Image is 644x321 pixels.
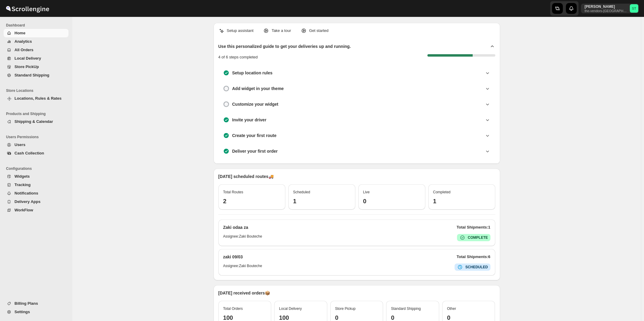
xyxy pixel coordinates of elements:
[232,117,267,123] h3: Invite your driver
[14,310,30,314] span: Settings
[14,151,44,155] span: Cash Collection
[335,307,356,311] span: Store Pickup
[4,37,68,46] button: Analytics
[293,190,310,194] span: Scheduled
[293,198,351,205] h3: 1
[5,1,50,16] img: ScrollEngine
[218,54,258,60] p: 4 of 6 steps completed
[232,101,278,107] h3: Customize your widget
[14,142,25,147] span: Users
[4,94,68,103] button: Locations, Rules & Rates
[223,234,262,241] h6: Assignee: Zaki Bouteche
[6,111,69,116] span: Products and Shipping
[632,7,636,10] text: ST
[232,148,278,154] h3: Deliver your first order
[363,198,420,205] h3: 0
[4,206,68,214] button: WorkFlow
[4,181,68,189] button: Tracking
[585,4,627,9] p: [PERSON_NAME]
[6,23,69,28] span: Dashboard
[4,141,68,149] button: Users
[4,149,68,157] button: Cash Collection
[279,307,302,311] span: Local Delivery
[14,301,38,306] span: Billing Plans
[581,4,639,13] button: User menu
[363,190,370,194] span: Live
[223,254,243,260] h2: zaki 09/03
[14,73,49,77] span: Standard Shipping
[447,307,456,311] span: Other
[4,299,68,308] button: Billing Plans
[4,172,68,181] button: Widgets
[4,46,68,54] button: All Orders
[232,86,284,92] h3: Add widget in your theme
[14,174,30,179] span: Widgets
[14,182,30,187] span: Tracking
[14,96,62,101] span: Locations, Rules & Rates
[630,4,638,13] span: Simcha Trieger
[14,31,25,35] span: Home
[468,235,488,240] b: COMPLETE
[223,224,248,230] h2: Zaki odaa za
[14,64,39,69] span: Store PickUp
[6,88,69,93] span: Store Locations
[14,39,32,44] span: Analytics
[14,208,33,212] span: WorkFlow
[391,307,421,311] span: Standard Shipping
[4,189,68,198] button: Notifications
[223,198,281,205] h3: 2
[14,119,53,124] span: Shipping & Calendar
[14,191,38,195] span: Notifications
[14,48,33,52] span: All Orders
[227,28,254,34] p: Setup assistant
[14,56,41,61] span: Local Delivery
[218,43,351,49] h2: Use this personalized guide to get your deliveries up and running.
[457,224,490,230] p: Total Shipments: 1
[6,135,69,139] span: Users Permissions
[223,307,243,311] span: Total Orders
[4,198,68,206] button: Delivery Apps
[218,290,495,296] p: [DATE] received orders 📦
[4,117,68,126] button: Shipping & Calendar
[6,166,69,171] span: Configurations
[223,263,262,271] h6: Assignee: Zaki Bouteche
[457,254,490,260] p: Total Shipments: 6
[4,29,68,37] button: Home
[218,173,495,179] p: [DATE] scheduled routes 🚚
[433,198,490,205] h3: 1
[232,132,277,139] h3: Create your first route
[309,28,328,34] p: Get started
[465,265,488,269] b: SCHEDULED
[232,70,273,76] h3: Setup location rules
[585,9,627,13] p: the-vendors-[GEOGRAPHIC_DATA]
[271,28,291,34] p: Take a tour
[223,190,243,194] span: Total Routes
[14,199,40,204] span: Delivery Apps
[433,190,451,194] span: Completed
[4,308,68,316] button: Settings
